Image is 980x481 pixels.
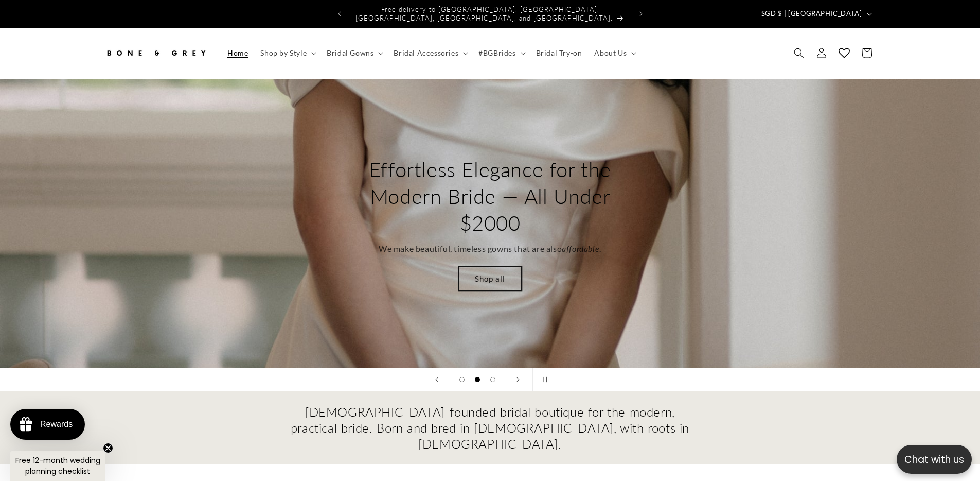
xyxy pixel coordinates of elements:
button: Pause slideshow [532,368,555,391]
h2: [DEMOGRAPHIC_DATA]-founded bridal boutique for the modern, practical bride. Born and bred in [DEM... [290,404,691,452]
h2: Effortless Elegance for the Modern Bride — All Under $2000 [368,156,612,236]
span: Bridal Accessories [394,48,458,58]
button: Load slide 2 of 3 [470,372,485,387]
span: About Us [594,48,627,58]
summary: Shop by Style [254,42,320,64]
button: Open chatbox [897,445,972,474]
p: We make beautiful, timeless gowns that are also . [379,242,601,256]
img: Bone and Grey Bridal [104,42,207,64]
button: Next announcement [630,4,652,24]
button: SGD $ | [GEOGRAPHIC_DATA] [755,4,876,24]
summary: About Us [588,42,640,64]
span: Home [227,48,248,58]
span: Free delivery to [GEOGRAPHIC_DATA], [GEOGRAPHIC_DATA], [GEOGRAPHIC_DATA], [GEOGRAPHIC_DATA], and ... [355,5,613,22]
div: Free 12-month wedding planning checklistClose teaser [10,451,105,481]
a: Bone and Grey Bridal [100,38,211,68]
span: Free 12-month wedding planning checklist [15,455,100,476]
button: Load slide 1 of 3 [454,372,470,387]
span: Bridal Gowns [327,48,373,58]
span: #BGBrides [478,48,515,58]
button: Load slide 3 of 3 [485,372,501,387]
a: Shop all [459,267,522,291]
p: Chat with us [897,452,972,467]
button: Previous slide [425,368,448,391]
summary: Bridal Gowns [320,42,387,64]
em: affordable [562,244,599,253]
span: SGD $ | [GEOGRAPHIC_DATA] [761,9,862,19]
a: Bridal Try-on [530,42,589,64]
div: Rewards [40,420,73,429]
button: Previous announcement [328,4,351,24]
summary: Search [788,42,810,64]
summary: Bridal Accessories [387,42,472,64]
summary: #BGBrides [472,42,529,64]
span: Shop by Style [260,48,307,58]
button: Close teaser [103,443,113,453]
button: Next slide [507,368,529,391]
span: Bridal Try-on [536,48,582,58]
a: Home [221,42,254,64]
